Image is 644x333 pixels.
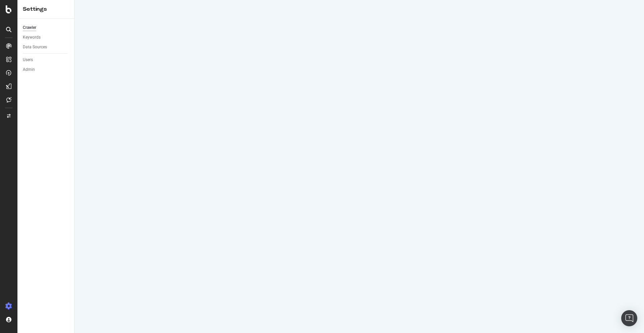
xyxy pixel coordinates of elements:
a: Crawler [23,24,69,31]
div: Open Intercom Messenger [621,310,637,326]
div: Crawler [23,24,36,31]
a: Keywords [23,34,69,41]
a: Admin [23,66,69,73]
div: Admin [23,66,35,73]
a: Data Sources [23,44,69,51]
a: Users [23,56,69,63]
div: Settings [23,5,69,13]
div: Users [23,56,33,63]
div: Data Sources [23,44,47,51]
div: Keywords [23,34,41,41]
